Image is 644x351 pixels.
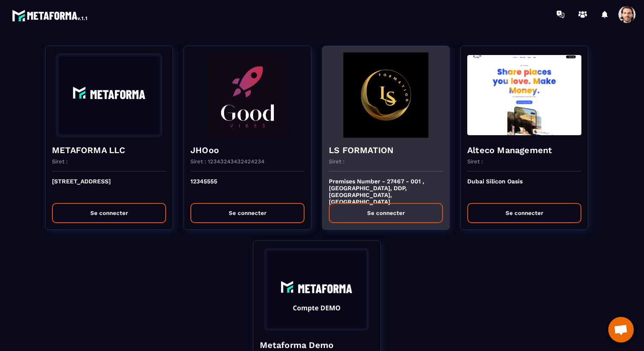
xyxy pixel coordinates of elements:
[467,158,483,165] p: Siret :
[52,203,166,223] button: Se connecter
[608,317,634,342] a: Ouvrir le chat
[52,144,166,156] h4: METAFORMA LLC
[190,52,305,138] img: funnel-background
[12,8,89,23] img: logo
[52,158,68,165] p: Siret :
[52,52,166,138] img: funnel-background
[190,144,305,156] h4: JHOoo
[260,247,374,333] img: funnel-background
[467,178,581,197] p: Dubai Silicon Oasis
[190,203,305,223] button: Se connecter
[329,158,345,165] p: Siret :
[260,339,374,351] h4: Metaforma Demo
[329,52,443,138] img: funnel-background
[467,144,581,156] h4: Alteco Management
[190,178,305,197] p: 12345555
[467,52,581,138] img: funnel-background
[467,203,581,223] button: Se connecter
[52,178,166,197] p: [STREET_ADDRESS]
[329,178,443,197] p: Premises Number - 27467 - 001 , [GEOGRAPHIC_DATA], DDP, [GEOGRAPHIC_DATA], [GEOGRAPHIC_DATA]
[190,158,264,165] p: Siret : 12343243432424234
[329,203,443,223] button: Se connecter
[329,144,443,156] h4: LS FORMATION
